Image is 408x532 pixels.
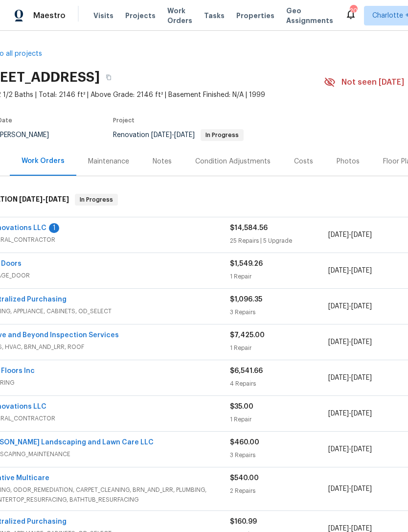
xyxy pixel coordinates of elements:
[19,196,43,203] span: [DATE]
[328,486,349,492] span: [DATE]
[195,157,271,166] div: Condition Adjustments
[113,132,244,139] span: Renovation
[230,439,259,446] span: $460.00
[294,157,313,166] div: Costs
[328,373,372,383] span: -
[230,486,328,496] div: 2 Repairs
[328,409,372,418] span: -
[230,260,263,267] span: $1,549.26
[350,6,357,16] div: 209
[153,157,172,166] div: Notes
[341,77,404,87] span: Not seen [DATE]
[328,231,349,238] span: [DATE]
[100,69,117,86] button: Copy Address
[230,379,328,389] div: 4 Repairs
[230,296,262,303] span: $1,096.35
[328,337,372,347] span: -
[328,301,372,311] span: -
[236,11,274,21] span: Properties
[286,6,333,25] span: Geo Assignments
[328,444,372,454] span: -
[33,11,66,21] span: Maestro
[328,446,349,453] span: [DATE]
[351,303,372,310] span: [DATE]
[230,475,259,482] span: $540.00
[49,223,59,233] div: 1
[19,196,69,203] span: -
[351,410,372,417] span: [DATE]
[88,157,129,166] div: Maintenance
[45,196,69,203] span: [DATE]
[328,303,349,310] span: [DATE]
[230,403,253,410] span: $35.00
[230,307,328,317] div: 3 Repairs
[230,272,328,281] div: 1 Repair
[328,266,372,276] span: -
[230,225,268,231] span: $14,584.56
[167,6,192,25] span: Work Orders
[351,446,372,453] span: [DATE]
[328,230,372,240] span: -
[328,374,349,381] span: [DATE]
[230,343,328,353] div: 1 Repair
[204,12,225,19] span: Tasks
[125,11,156,21] span: Projects
[202,132,243,138] span: In Progress
[93,11,113,21] span: Visits
[113,117,135,123] span: Project
[151,132,172,139] span: [DATE]
[328,339,349,346] span: [DATE]
[351,486,372,492] span: [DATE]
[230,236,328,246] div: 25 Repairs | 5 Upgrade
[328,525,349,532] span: [DATE]
[351,267,372,274] span: [DATE]
[351,339,372,346] span: [DATE]
[328,267,349,274] span: [DATE]
[174,132,195,139] span: [DATE]
[151,132,195,139] span: -
[230,518,257,525] span: $160.99
[230,368,263,374] span: $6,541.66
[328,410,349,417] span: [DATE]
[230,415,328,424] div: 1 Repair
[76,195,117,205] span: In Progress
[22,156,65,166] div: Work Orders
[351,231,372,238] span: [DATE]
[337,157,360,166] div: Photos
[230,450,328,460] div: 3 Repairs
[328,484,372,494] span: -
[351,525,372,532] span: [DATE]
[351,374,372,381] span: [DATE]
[230,332,265,339] span: $7,425.00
